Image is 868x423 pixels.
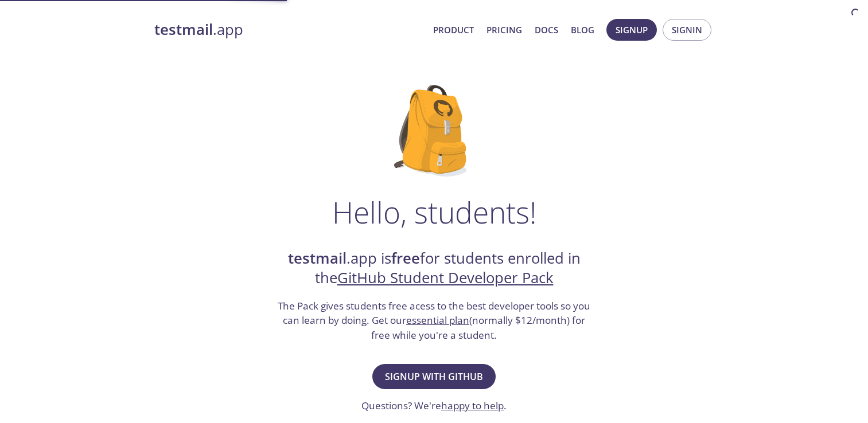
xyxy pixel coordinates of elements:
a: Docs [535,22,558,37]
button: Signup [606,19,657,41]
a: GitHub Student Developer Pack [337,268,554,288]
a: Product [433,22,474,37]
a: Blog [571,22,594,37]
strong: free [391,248,420,268]
strong: testmail [154,19,213,40]
img: github-student-backpack.png [394,85,474,177]
span: Signin [672,22,702,37]
a: testmail.app [154,20,424,40]
h3: The Pack gives students free acess to the best developer tools so you can learn by doing. Get our... [277,299,592,343]
h3: Questions? We're . [361,398,507,413]
a: happy to help [441,399,504,412]
span: Signup [616,22,648,37]
h1: Hello, students! [332,195,536,229]
a: essential plan [406,314,469,327]
a: Pricing [486,22,522,37]
span: Signup with GitHub [385,369,483,385]
button: Signup with GitHub [372,364,496,389]
strong: testmail [288,248,347,268]
button: Signin [663,19,711,41]
h2: .app is for students enrolled in the [277,249,592,288]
